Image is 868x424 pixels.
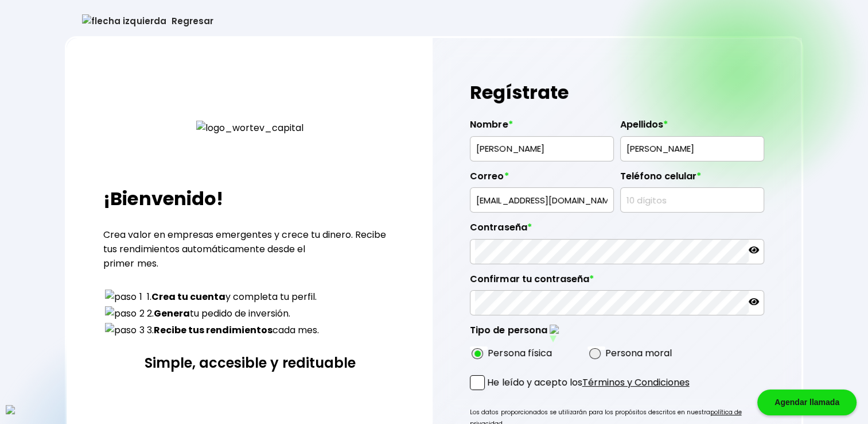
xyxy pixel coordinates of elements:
input: 10 dígitos [625,188,759,212]
button: Regresar [65,6,230,36]
label: Apellidos [620,119,764,136]
label: Nombre [470,119,614,136]
input: inversionista@gmail.com [475,188,609,212]
div: Agendar llamada [757,390,857,415]
img: logo_wortev_capital [196,121,303,135]
label: Correo [470,171,614,188]
label: Persona moral [605,346,672,360]
strong: Crea tu cuenta [151,290,225,303]
img: paso 2 [105,306,144,321]
a: flecha izquierdaRegresar [65,6,803,36]
td: 3. cada mes. [146,322,319,338]
p: Crea valor en empresas emergentes y crece tu dinero. Recibe tus rendimientos automáticamente desd... [103,228,396,271]
td: 1. y completa tu perfil. [146,289,319,304]
label: Persona física [488,346,551,360]
p: He leído y acepto los [487,375,689,390]
img: tooltip-black-small.png [550,325,559,334]
td: 2. tu pedido de inversión. [146,306,319,321]
a: Términos y Condiciones [582,376,689,389]
strong: Recibe tus rendimientos [153,323,272,337]
h3: Simple, accesible y redituable [103,353,396,373]
img: logos_whatsapp-icon.svg [6,405,15,414]
label: Confirmar tu contraseña [470,273,764,291]
img: flecha izquierda [82,14,166,28]
label: Contraseña [470,222,764,239]
h2: ¡Bienvenido! [103,185,396,213]
img: paso 1 [105,290,142,304]
h1: Regístrate [470,75,764,110]
img: paso 3 [105,323,144,337]
label: Teléfono celular [620,171,764,188]
label: Tipo de persona [470,325,559,342]
strong: Genera [153,307,189,320]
